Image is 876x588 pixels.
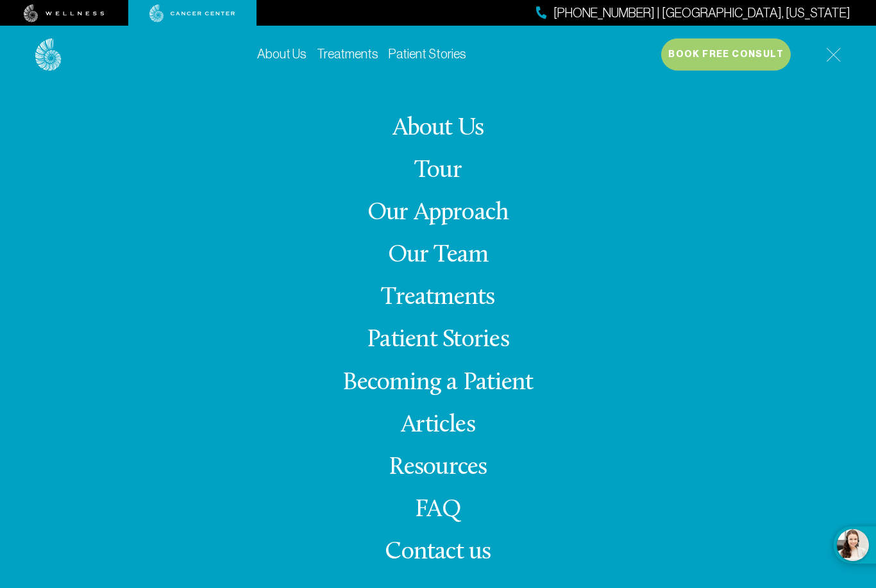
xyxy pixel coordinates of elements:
[392,116,484,141] a: About Us
[317,47,378,61] a: Treatments
[385,540,491,565] span: Contact us
[401,413,475,438] a: Articles
[388,243,489,268] a: Our Team
[367,328,509,353] a: Patient Stories
[342,371,533,396] a: Becoming a Patient
[35,38,62,71] img: logo
[661,38,791,71] button: Book Free Consult
[381,285,494,310] a: Treatments
[389,455,487,480] a: Resources
[24,4,105,22] img: wellness
[536,4,850,22] a: [PHONE_NUMBER] | [GEOGRAPHIC_DATA], [US_STATE]
[367,201,509,226] a: Our Approach
[149,4,235,22] img: cancer center
[257,47,307,61] a: About Us
[553,4,850,22] span: [PHONE_NUMBER] | [GEOGRAPHIC_DATA], [US_STATE]
[389,47,466,61] a: Patient Stories
[826,47,841,62] img: icon-hamburger
[414,158,462,183] a: Tour
[415,498,461,523] a: FAQ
